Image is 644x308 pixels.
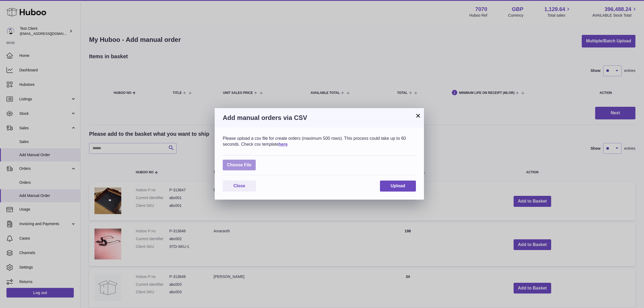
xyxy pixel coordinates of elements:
div: Please upload a csv file for create orders (maximum 500 rows). This process could take up to 60 s... [223,135,416,147]
button: × [415,112,421,119]
button: Close [223,181,256,192]
span: Close [233,184,245,188]
button: Upload [380,181,416,192]
a: here [279,142,288,146]
h3: Add manual orders via CSV [223,113,416,122]
span: Choose File [223,160,256,171]
span: Upload [391,184,405,188]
